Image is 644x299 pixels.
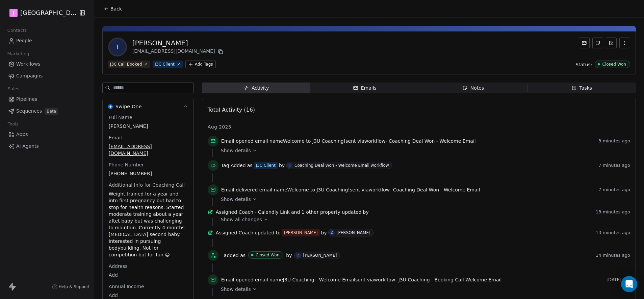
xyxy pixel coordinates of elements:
[596,230,630,235] span: 13 minutes ago
[5,141,88,152] a: AI Agents
[100,3,126,15] button: Back
[294,163,389,168] div: Coaching Deal Won - Welcome Email workflow
[221,216,625,223] a: Show all changes
[16,37,32,44] span: People
[4,49,32,59] span: Marketing
[596,209,630,215] span: 13 minutes ago
[303,253,337,258] div: [PERSON_NAME]
[284,229,318,236] div: [PERSON_NAME]
[103,99,194,114] button: Swipe OneSwipe One
[108,104,113,109] img: Swipe One
[224,252,246,259] span: added as
[462,85,484,92] div: Notes
[107,263,129,270] span: Address
[107,283,146,290] span: Annual Income
[221,138,254,144] span: Email opened
[398,277,502,282] span: J3U Coaching - Booking Call Welcome Email
[109,190,187,258] span: Weight trained for a year and into first pregnancy but had to stop for health reasons. Started mo...
[110,61,142,67] div: J3C Call Booked
[5,94,88,105] a: Pipelines
[5,106,88,117] a: SequencesBeta
[255,229,281,236] span: updated to
[52,284,90,290] a: Help & Support
[109,272,187,278] span: Add
[221,196,625,203] a: Show details
[221,286,625,293] a: Show details
[221,187,258,192] span: Email delivered
[337,230,370,235] div: [PERSON_NAME]
[353,85,377,92] div: Emails
[286,252,292,259] span: by
[5,70,88,82] a: Campaigns
[247,162,253,169] span: as
[109,170,187,177] span: [PHONE_NUMBER]
[221,277,254,282] span: Email opened
[221,216,262,223] span: Show all changes
[107,182,186,188] span: Additional Info for Coaching Call
[571,85,592,92] div: Tasks
[5,129,88,140] a: Apps
[621,276,637,292] div: Open Intercom Messenger
[598,138,630,144] span: 3 minutes ago
[363,209,369,215] span: by
[110,5,122,12] span: Back
[16,143,39,150] span: AI Agents
[5,119,21,129] span: Tools
[132,48,225,56] div: [EMAIL_ADDRESS][DOMAIN_NAME]
[297,253,300,258] div: Z
[107,134,123,141] span: Email
[221,186,480,193] span: email name sent via workflow -
[279,162,285,169] span: by
[5,35,88,46] a: People
[393,187,480,192] span: Coaching Deal Won - Welcome Email
[4,25,30,36] span: Contacts
[132,38,225,48] div: [PERSON_NAME]
[16,72,43,79] span: Campaigns
[221,138,476,144] span: email name sent via workflow -
[596,253,630,258] span: 14 minutes ago
[256,162,276,168] div: J3C Client
[221,162,246,169] span: Tag Added
[109,39,126,55] span: T
[208,107,255,113] span: Total Activity (16)
[287,187,350,192] span: Welcome to J3U Coaching!
[107,114,134,121] span: Full Name
[20,8,77,17] span: [GEOGRAPHIC_DATA]
[221,196,251,203] span: Show details
[155,61,174,67] div: J3C Client
[575,61,592,68] span: Status:
[331,230,333,235] div: Z
[607,277,630,282] span: [DATE]
[107,161,145,168] span: Phone Number
[16,131,28,138] span: Apps
[283,138,345,144] span: Welcome to J3U Coaching!
[283,277,355,282] span: J3U Coaching - Welcome Email
[289,163,291,168] div: C
[321,229,327,236] span: by
[221,147,251,154] span: Show details
[256,253,279,257] div: Closed Won
[216,209,290,215] span: Assigned Coach - Calendly Link
[16,108,42,115] span: Sequences
[5,59,88,70] a: Workflows
[598,163,630,168] span: 7 minutes ago
[109,292,187,299] span: Add
[221,147,625,154] a: Show details
[221,276,502,283] span: email name sent via workflow -
[5,84,22,94] span: Sales
[13,9,14,16] span: J
[16,61,41,68] span: Workflows
[59,284,90,290] span: Help & Support
[291,209,362,215] span: and 1 other property updated
[109,143,187,157] span: [EMAIL_ADDRESS][DOMAIN_NAME]
[45,108,58,115] span: Beta
[208,123,231,130] span: Aug 2025
[8,7,74,19] button: J[GEOGRAPHIC_DATA]
[216,229,253,236] span: Assigned Coach
[185,61,216,68] button: Add Tags
[115,103,142,110] span: Swipe One
[598,187,630,192] span: 7 minutes ago
[16,96,37,103] span: Pipelines
[602,62,626,67] div: Closed Won
[221,286,251,293] span: Show details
